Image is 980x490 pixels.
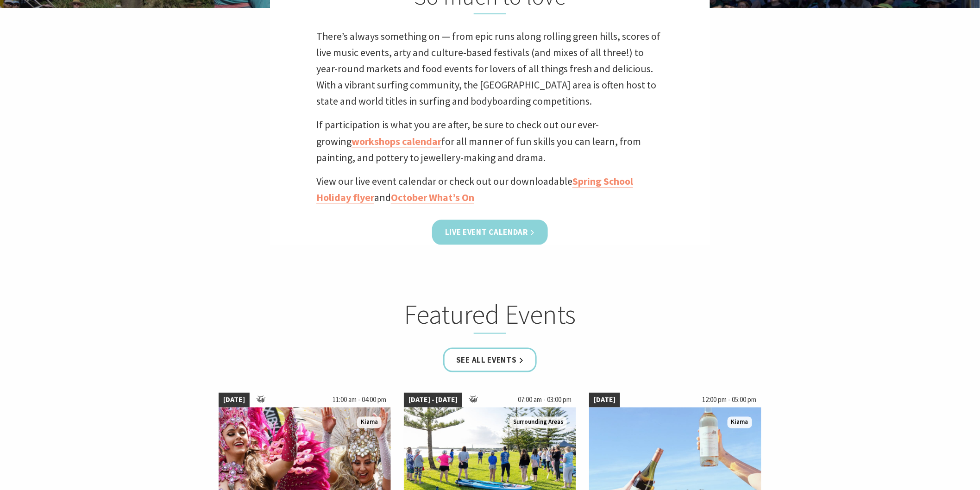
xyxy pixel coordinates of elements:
a: Live Event Calendar [432,220,548,245]
a: See all Events [443,348,537,372]
span: [DATE] - [DATE] [404,393,462,408]
a: October What’s On [391,191,474,204]
h2: Featured Events [308,298,672,334]
p: There’s always something on — from epic runs along rolling green hills, scores of live music even... [316,28,664,110]
span: Surrounding Areas [509,417,567,428]
a: workshops calendar [352,135,441,148]
p: If participation is what you are after, be sure to check out our ever-growing for all manner of f... [316,117,664,166]
span: 12:00 pm - 05:00 pm [698,393,761,408]
span: 07:00 am - 03:00 pm [513,393,576,408]
p: View our live event calendar or check out our downloadable and [316,173,664,206]
span: 11:00 am - 04:00 pm [328,393,391,408]
span: Kiama [728,417,752,428]
span: [DATE] [219,393,250,408]
span: Kiama [357,417,382,428]
span: [DATE] [589,393,620,408]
